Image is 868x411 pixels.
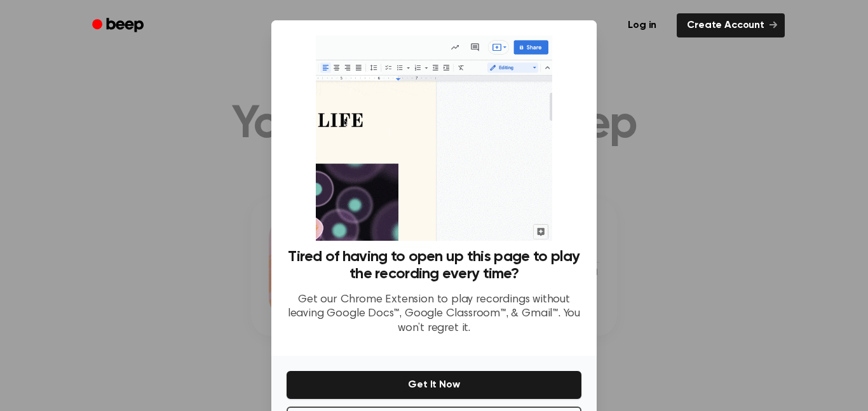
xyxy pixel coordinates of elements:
a: Create Account [677,13,785,37]
a: Beep [83,13,155,38]
img: Beep extension in action [316,36,552,241]
button: Get It Now [287,371,581,399]
h3: Tired of having to open up this page to play the recording every time? [287,248,581,283]
a: Log in [615,11,669,40]
p: Get our Chrome Extension to play recordings without leaving Google Docs™, Google Classroom™, & Gm... [287,293,581,336]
